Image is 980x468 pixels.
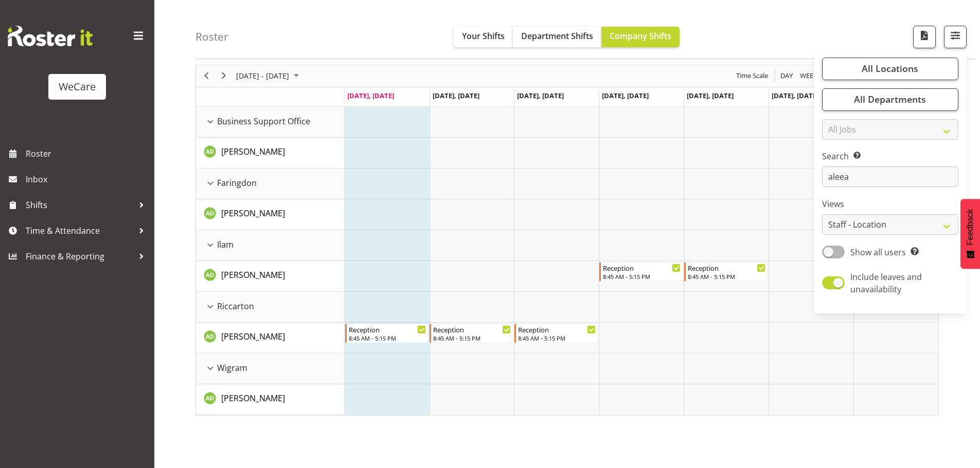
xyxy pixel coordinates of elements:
div: Aleea Devenport"s event - Reception Begin From Wednesday, August 27, 2025 at 8:45:00 AM GMT+12:00... [514,324,598,343]
span: Company Shifts [610,30,671,42]
a: [PERSON_NAME] [221,392,285,404]
a: [PERSON_NAME] [221,330,285,343]
button: Time Scale [735,69,770,82]
button: Filter Shifts [944,26,967,48]
span: Ilam [217,238,234,251]
div: Aleea Devenport"s event - Reception Begin From Tuesday, August 26, 2025 at 8:45:00 AM GMT+12:00 E... [430,324,513,343]
div: 8:45 AM - 5:15 PM [433,334,511,342]
span: Business Support Office [217,115,310,127]
td: Faringdon resource [196,169,345,199]
label: Search [822,151,958,163]
button: August 2025 [235,69,304,82]
button: Timeline Day [779,69,795,82]
span: Shifts [26,197,134,213]
span: Week [799,69,818,82]
span: Day [779,69,794,82]
a: [PERSON_NAME] [221,269,285,281]
button: Company Shifts [601,27,680,47]
span: All Locations [862,63,918,75]
span: [PERSON_NAME] [221,208,285,219]
div: 8:45 AM - 5:15 PM [688,272,765,280]
button: Department Shifts [513,27,601,47]
span: Your Shifts [462,30,505,42]
span: Feedback [966,209,975,245]
div: previous period [198,65,215,87]
button: Next [217,69,231,82]
table: Timeline Week of August 25, 2025 [345,107,938,415]
span: [PERSON_NAME] [221,331,285,342]
div: next period [215,65,233,87]
button: Timeline Week [798,69,819,82]
span: [PERSON_NAME] [221,392,285,404]
a: [PERSON_NAME] [221,207,285,219]
div: Reception [518,324,596,334]
div: WeCare [59,79,96,95]
div: Reception [603,263,681,273]
button: All Departments [822,88,958,111]
div: Reception [433,324,511,334]
td: Aleea Devenport resource [196,384,345,415]
div: 8:45 AM - 5:15 PM [603,272,681,280]
td: Aleea Devenport resource [196,323,345,353]
span: [DATE] - [DATE] [235,69,290,82]
h4: Roster [195,31,228,43]
div: Reception [688,263,765,273]
span: Finance & Reporting [26,249,134,264]
span: Roster [26,146,149,161]
span: Riccarton [217,300,254,312]
span: Time & Attendance [26,223,134,238]
span: Faringdon [217,177,257,189]
a: [PERSON_NAME] [221,145,285,158]
img: Rosterit website logo [8,26,93,46]
td: Aleea Devenport resource [196,138,345,169]
input: Search [822,167,958,188]
td: Aleea Devenport resource [196,261,345,292]
label: Views [822,198,958,211]
div: Aleea Devenport"s event - Reception Begin From Thursday, August 28, 2025 at 8:45:00 AM GMT+12:00 ... [599,262,683,282]
td: Wigram resource [196,353,345,384]
span: [DATE], [DATE] [517,91,564,100]
div: 8:45 AM - 5:15 PM [518,334,596,342]
div: Timeline Week of August 25, 2025 [195,65,939,416]
td: Riccarton resource [196,292,345,323]
span: [PERSON_NAME] [221,146,285,157]
span: [DATE], [DATE] [687,91,734,100]
button: Previous [200,69,213,82]
div: August 25 - 31, 2025 [233,65,305,87]
span: [PERSON_NAME] [221,269,285,280]
button: Your Shifts [454,27,513,47]
div: Aleea Devenport"s event - Reception Begin From Monday, August 25, 2025 at 8:45:00 AM GMT+12:00 En... [345,324,429,343]
span: [DATE], [DATE] [602,91,649,100]
div: Aleea Devenport"s event - Reception Begin From Friday, August 29, 2025 at 8:45:00 AM GMT+12:00 En... [684,262,768,282]
span: Time Scale [735,69,769,82]
span: Department Shifts [521,30,593,42]
button: All Locations [822,58,958,80]
span: Wigram [217,362,247,374]
span: Inbox [26,172,149,187]
td: Aleea Devenport resource [196,199,345,230]
span: Include leaves and unavailability [850,271,922,295]
button: Download a PDF of the roster according to the set date range. [913,26,936,48]
span: All Departments [854,93,926,106]
div: 8:45 AM - 5:15 PM [349,334,426,342]
div: Reception [349,324,426,334]
span: [DATE], [DATE] [772,91,818,100]
span: [DATE], [DATE] [347,91,394,100]
span: Show all users [850,247,906,258]
button: Feedback - Show survey [960,199,980,269]
td: Ilam resource [196,230,345,261]
span: [DATE], [DATE] [433,91,479,100]
td: Business Support Office resource [196,107,345,138]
